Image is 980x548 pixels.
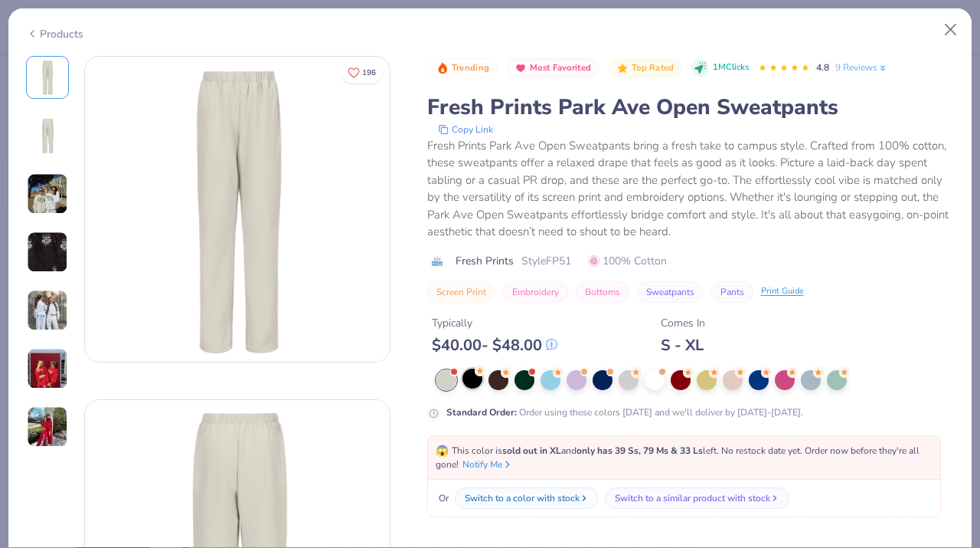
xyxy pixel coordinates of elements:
[661,336,705,355] div: S - XL
[29,117,66,154] img: Back
[615,491,770,505] div: Switch to a similar product with stock
[446,405,803,419] div: Order using these colors [DATE] and we'll deliver by [DATE]-[DATE].
[576,281,629,303] button: Bottoms
[503,281,568,303] button: Embroidery
[27,348,68,389] img: User generated content
[616,62,629,74] img: Top Rated sort
[456,253,514,269] span: Fresh Prints
[27,173,68,215] img: User generated content
[433,122,498,137] button: copy to clipboard
[429,58,498,78] button: Badge Button
[427,255,448,267] img: brand logo
[835,61,888,74] a: 9 Reviews
[27,406,68,448] img: User generated content
[577,445,703,457] strong: only has 39 Ss, 79 Ms & 33 Ls
[713,61,749,74] span: 1M Clicks
[502,445,561,457] strong: sold out in XL
[446,406,517,418] strong: Standard Order :
[436,445,920,471] span: This color is and left. No restock date yet. Order now before they're all gone!
[514,62,527,74] img: Most Favorited sort
[29,59,66,96] img: Front
[436,444,449,458] span: 😱
[711,281,753,303] button: Pants
[85,57,390,362] img: Front
[432,336,557,355] div: $ 40.00 - $ 48.00
[27,290,68,331] img: User generated content
[427,137,955,241] div: Fresh Prints Park Ave Open Sweatpants bring a fresh take to campus style. Crafted from 100% cotto...
[455,487,599,509] button: Switch to a color with stock
[816,61,829,74] span: 4.8
[27,231,68,273] img: User generated content
[452,64,489,72] span: Trending
[661,315,705,331] div: Comes In
[341,61,383,84] button: Like
[507,58,599,78] button: Badge Button
[436,62,449,74] img: Trending sort
[521,253,571,269] span: Style FP51
[465,491,580,505] div: Switch to a color with stock
[588,253,667,269] span: 100% Cotton
[605,487,789,509] button: Switch to a similar product with stock
[758,56,810,80] div: 4.8 Stars
[530,64,591,72] span: Most Favorited
[637,281,704,303] button: Sweatpants
[427,281,495,303] button: Screen Print
[362,69,376,77] span: 196
[26,26,83,42] div: Products
[427,93,955,122] div: Fresh Prints Park Ave Open Sweatpants
[936,15,965,44] button: Close
[432,315,557,331] div: Typically
[436,491,449,505] span: Or
[609,58,682,78] button: Badge Button
[761,285,804,298] div: Print Guide
[462,458,513,471] button: Notify Me
[632,64,675,72] span: Top Rated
